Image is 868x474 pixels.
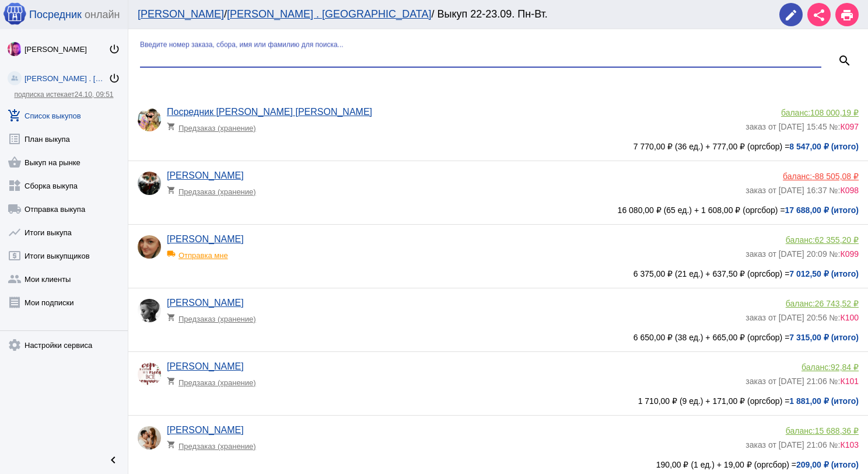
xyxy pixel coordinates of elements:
[840,313,859,322] span: К100
[840,8,854,22] mat-icon: print
[167,249,178,258] mat-icon: local_shipping
[745,181,859,195] div: заказ от [DATE] 16:37 №:
[8,295,22,309] mat-icon: receipt
[745,245,859,259] div: заказ от [DATE] 20:09 №:
[796,460,859,469] b: 209,00 ₽ (итого)
[29,9,82,21] span: Посредник
[8,132,22,146] mat-icon: list_alt
[138,426,161,449] img: e78SHcMQxUdyZPSmMuqhNNSihG5qwqpCvo9g4MOCF4FTeRBVJFDFa5Ue9I0hMuL5lN3RLiAO5xl6ZtzinHj_WwJj.jpg
[812,172,859,181] span: -88 505,08 ₽
[745,117,859,131] div: заказ от [DATE] 15:45 №:
[167,372,263,387] div: Предзаказ (хранение)
[840,186,859,195] span: К098
[167,425,244,435] a: [PERSON_NAME]
[138,142,859,151] div: 7 770,00 ₽ (36 ед.) + 777,00 ₽ (оргсбор) =
[789,396,859,406] b: 1 881,00 ₽ (итого)
[745,372,859,386] div: заказ от [DATE] 21:06 №:
[167,181,263,196] div: Предзаказ (хранение)
[831,363,859,372] span: 92,84 ₽
[138,172,161,195] img: vd2iKW0PW-FsqLi4RmhEwsCg2KrKpVNwsQFjmPRsT4HaO-m7wc8r3lMq2bEv28q2mqI8OJVjWDK1XKAm0SGrcN3D.jpg
[812,8,826,22] mat-icon: share
[138,333,859,342] div: 6 650,00 ₽ (38 ед.) + 665,00 ₽ (оргсбор) =
[108,43,120,55] mat-icon: power_settings_new
[789,269,859,278] b: 7 012,50 ₽ (итого)
[167,308,263,323] div: Предзаказ (хранение)
[8,42,22,56] img: 73xLq58P2BOqs-qIllg3xXCtabieAB0OMVER0XTxHpc0AjG-Rb2SSuXsq4It7hEfqgBcQNho.jpg
[789,333,859,342] b: 7 315,00 ₽ (итого)
[815,235,859,245] span: 62 355,20 ₽
[838,54,852,68] mat-icon: search
[815,299,859,308] span: 26 743,52 ₽
[75,90,114,99] span: 24.10, 09:51
[138,460,859,469] div: 190,00 ₽ (1 ед.) + 19,00 ₽ (оргсбор) =
[138,108,161,131] img: klfIT1i2k3saJfNGA6XPqTU7p5ZjdXiiDsm8fFA7nihaIQp9Knjm0Fohy3f__4ywE27KCYV1LPWaOQBexqZpekWk.jpg
[8,202,22,216] mat-icon: local_shipping
[167,170,244,180] a: [PERSON_NAME]
[840,249,859,259] span: К099
[745,435,859,449] div: заказ от [DATE] 21:06 №:
[167,313,178,322] mat-icon: shopping_cart
[227,8,431,20] a: [PERSON_NAME] . [GEOGRAPHIC_DATA]
[745,172,859,181] div: баланс:
[8,179,22,193] mat-icon: widgets
[106,453,120,467] mat-icon: chevron_left
[167,361,244,371] a: [PERSON_NAME]
[138,396,859,406] div: 1 710,00 ₽ (9 ед.) + 171,00 ₽ (оргсбор) =
[745,235,859,245] div: баланс:
[8,272,22,286] mat-icon: group
[138,205,859,215] div: 16 080,00 ₽ (65 ед.) + 1 608,00 ₽ (оргсбор) =
[14,90,113,99] a: подписка истекает24.10, 09:51
[167,440,178,449] mat-icon: shopping_cart
[138,235,161,259] img: lTMkEctRifZclLSmMfjPiqPo9_IitIQc7Zm9_kTpSvtuFf7FYwI_Wl6KSELaRxoJkUZJMTCIoWL9lUW6Yz6GDjvR.jpg
[167,234,244,244] a: [PERSON_NAME]
[8,249,22,263] mat-icon: local_atm
[167,245,263,260] div: Отправка мне
[745,108,859,117] div: баланс:
[167,186,178,194] mat-icon: shopping_cart
[167,298,244,308] a: [PERSON_NAME]
[138,299,161,322] img: 9bX9eWR0xDgCiTIhQTzpvXJIoeDPQLXe9CHnn3Gs1PGb3J-goD_dDXIagjGUYbFRmMTp9d7qhpcK6TVyPhbmsz2d.jpg
[3,2,26,25] img: apple-icon-60x60.png
[840,122,859,131] span: К097
[167,435,263,451] div: Предзаказ (хранение)
[840,377,859,386] span: К101
[745,363,859,372] div: баланс:
[8,155,22,169] mat-icon: shopping_basket
[789,142,859,151] b: 8 547,00 ₽ (итого)
[138,363,161,386] img: bYWn7a2uN_jBt7b7lFvFqdIrLHK0GfgcQjDhssmd7wCA0XGtiEAMykEootjf7ckSRvSelHSjuanrXcUsHhfyuNEF.jpg
[8,225,22,239] mat-icon: show_chart
[745,299,859,308] div: баланс:
[784,8,798,22] mat-icon: edit
[745,308,859,322] div: заказ от [DATE] 20:56 №:
[167,377,178,385] mat-icon: shopping_cart
[138,8,224,20] a: [PERSON_NAME]
[8,109,22,123] mat-icon: add_shopping_cart
[8,338,22,352] mat-icon: settings
[140,53,821,63] input: Введите номер заказа, сбора, имя или фамилию для поиска...
[138,8,768,20] div: / / Выкуп 22-23.09. Пн-Вт.
[815,426,859,435] span: 15 688,36 ₽
[108,72,120,84] mat-icon: power_settings_new
[167,122,178,131] mat-icon: shopping_cart
[8,71,22,85] img: community_200.png
[85,9,120,21] span: онлайн
[24,74,108,83] div: [PERSON_NAME] . [GEOGRAPHIC_DATA]
[167,117,263,133] div: Предзаказ (хранение)
[785,205,859,215] b: 17 688,00 ₽ (итого)
[810,108,859,117] span: 108 000,19 ₽
[138,269,859,278] div: 6 375,00 ₽ (21 ед.) + 637,50 ₽ (оргсбор) =
[745,426,859,435] div: баланс:
[167,107,372,117] a: Посредник [PERSON_NAME] [PERSON_NAME]
[24,45,108,54] div: [PERSON_NAME]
